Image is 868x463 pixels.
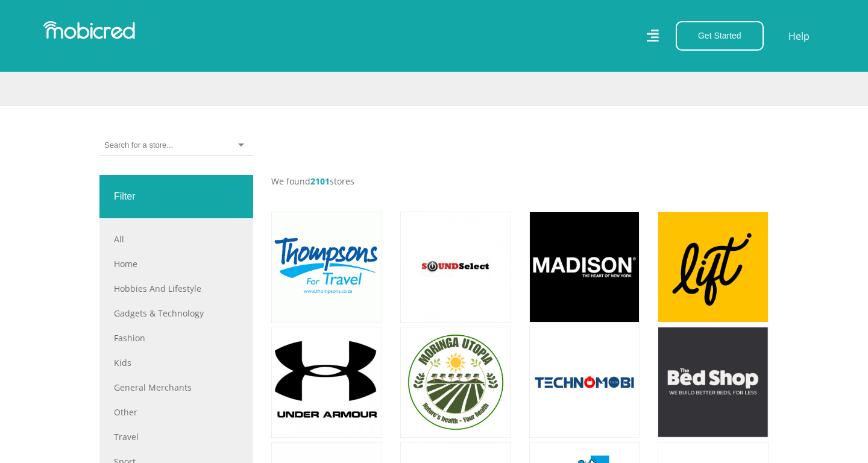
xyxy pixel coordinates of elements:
a: All [114,233,239,245]
span: 2101 [310,175,330,187]
a: Other [114,406,239,418]
a: General Merchants [114,381,239,394]
a: Help [788,28,810,44]
a: Home [114,257,239,270]
a: Gadgets & Technology [114,307,239,320]
p: We found stores [271,175,769,187]
a: Kids [114,356,239,369]
a: Hobbies and Lifestyle [114,282,239,295]
button: Get Started [676,21,764,51]
input: Search for a store... [104,140,172,151]
a: Fashion [114,332,239,344]
a: Travel [114,430,239,443]
img: Mobicred [43,21,135,39]
div: Filter [99,175,253,218]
